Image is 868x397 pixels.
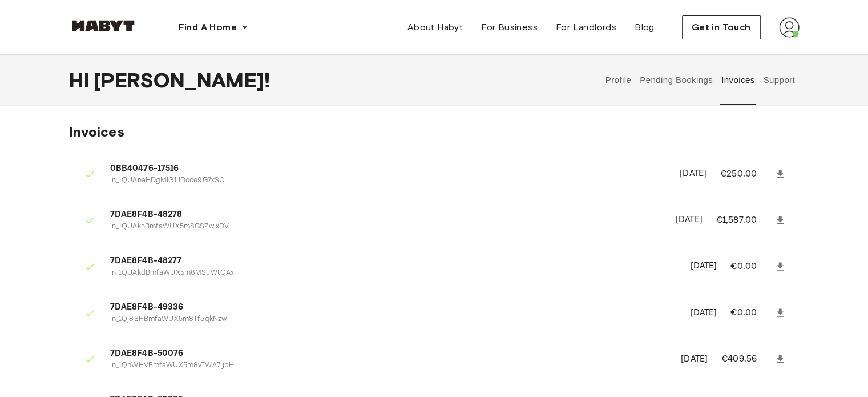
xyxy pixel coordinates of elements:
p: [DATE] [690,307,717,320]
img: avatar [779,17,800,38]
span: Invoices [69,123,124,140]
span: [PERSON_NAME] ! [94,68,270,92]
button: Invoices [720,55,756,105]
span: For Business [481,21,538,34]
p: €1,587.00 [716,214,772,227]
span: 7DAE8F4B-49336 [110,301,677,314]
p: in_1QUAnaHDgMiG1JDooe9G7xSO [110,175,667,186]
button: Support [762,55,797,105]
p: [DATE] [680,167,706,181]
span: For Landlords [556,21,616,34]
p: in_1Qj8SHBmfaWUX5m8Tf5qkNzw [110,314,677,325]
p: €409.56 [721,352,772,366]
span: 7DAE8F4B-50076 [110,347,668,360]
a: Blog [625,16,664,39]
p: [DATE] [681,353,708,366]
a: For Business [472,16,547,39]
div: user profile tabs [601,55,799,105]
span: 7DAE8F4B-48277 [110,255,677,268]
a: About Habyt [398,16,472,39]
button: Profile [604,55,633,105]
button: Get in Touch [682,15,761,39]
span: Get in Touch [692,21,751,34]
p: in_1QnWHVBmfaWUX5m8vTWA7ybH [110,360,668,371]
a: For Landlords [547,16,625,39]
span: Blog [635,21,655,34]
button: Find A Home [169,16,257,39]
button: Pending Bookings [639,55,714,105]
span: Find A Home [179,21,237,34]
span: Hi [69,68,94,92]
span: About Habyt [407,21,463,34]
p: €0.00 [730,260,772,274]
span: 0BB40476-17516 [110,162,667,175]
img: Habyt [69,20,138,31]
p: €250.00 [720,167,772,181]
p: [DATE] [676,214,703,227]
p: [DATE] [690,260,717,273]
span: 7DAE8F4B-48278 [110,208,662,222]
p: in_1QUAkdBmfaWUX5m8MSuWtQAx [110,268,677,279]
p: €0.00 [730,306,772,320]
p: in_1QUAkhBmfaWUX5m8GSZwixDV [110,222,662,232]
